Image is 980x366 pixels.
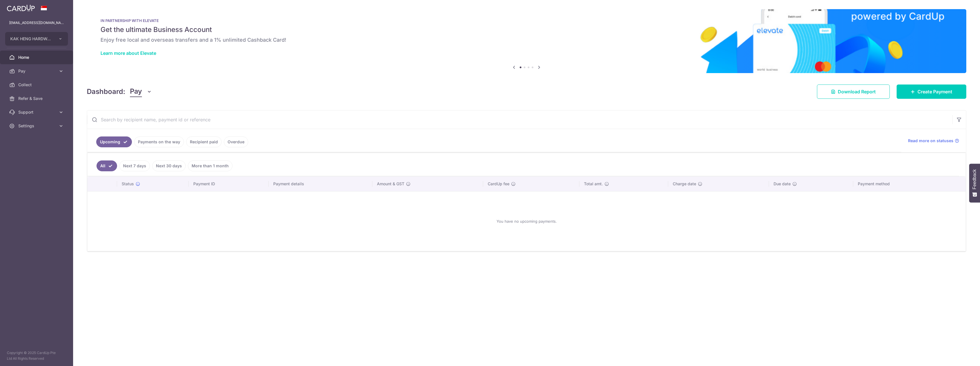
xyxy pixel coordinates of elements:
button: KAK HENG HARDWARE PTE. LTD. [5,32,68,46]
h5: Get the ultimate Business Account [101,25,953,34]
h4: Dashboard: [87,87,125,97]
a: Recipient paid [186,136,222,147]
th: Payment ID [189,176,269,191]
span: Due date [774,181,791,187]
span: Total amt. [584,181,603,187]
a: Create Payment [897,85,966,99]
a: Download Report [817,85,890,99]
span: Create Payment [917,88,952,95]
span: Settings [18,123,56,129]
p: IN PARTNERSHIP WITH ELEVATE [101,18,953,23]
img: Renovation banner [87,9,966,73]
a: Learn more about Elevate [101,50,156,56]
a: Next 30 days [152,160,186,171]
button: Pay [130,86,152,97]
span: Home [18,55,56,60]
a: More than 1 month [188,160,232,171]
span: Support [18,109,56,115]
input: Search by recipient name, payment id or reference [87,110,952,129]
a: Read more on statuses [908,138,959,144]
span: Charge date [673,181,696,187]
a: Overdue [224,136,248,147]
span: Download Report [838,88,876,95]
span: Refer & Save [18,96,56,101]
th: Payment details [269,176,372,191]
span: KAK HENG HARDWARE PTE. LTD. [10,36,53,42]
h6: Enjoy free local and overseas transfers and a 1% unlimited Cashback Card! [101,37,953,43]
span: Feedback [972,169,977,189]
img: CardUp [7,5,35,11]
span: Pay [130,86,142,97]
a: Upcoming [96,136,132,147]
span: Collect [18,82,56,88]
a: Next 7 days [119,160,150,171]
span: Status [122,181,134,187]
a: Payments on the way [134,136,184,147]
p: [EMAIL_ADDRESS][DOMAIN_NAME] [9,20,64,26]
span: Pay [18,68,56,74]
span: Read more on statuses [908,138,953,144]
span: CardUp fee [488,181,509,187]
th: Payment method [853,176,966,191]
div: You have no upcoming payments. [94,196,959,246]
a: All [97,160,117,171]
span: Amount & GST [377,181,404,187]
button: Feedback - Show survey [969,164,980,202]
